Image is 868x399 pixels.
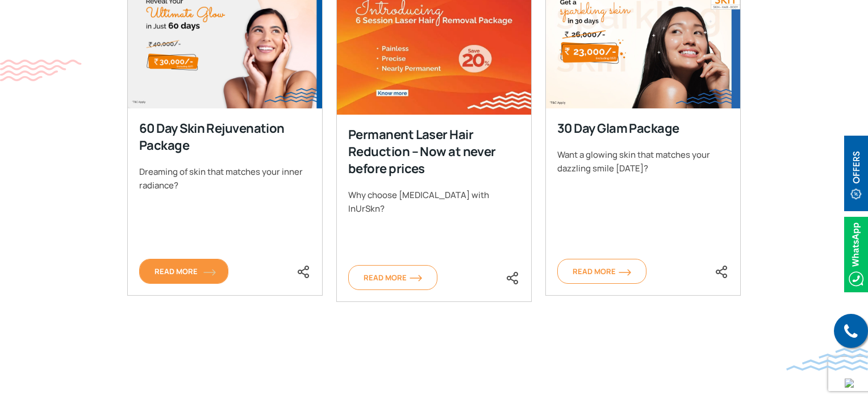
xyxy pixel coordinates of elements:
[844,136,868,211] img: offerBt
[506,271,519,283] a: <div class="socialicons"><span class="close_share"><i class="fa fa-close"></i></span> <a href="ht...
[715,265,728,279] img: share
[557,259,646,284] a: Read Moreorange-arrow
[139,165,311,192] div: Dreaming of skin that matches your inner radiance?
[786,348,868,371] img: bluewave
[364,272,422,283] span: Read More
[348,265,437,290] a: Read Moreorange-arrow
[297,264,310,277] a: <div class="socialicons"><span class="close_share"><i class="fa fa-close"></i></span> <a href="ht...
[845,379,854,388] img: up-blue-arrow.svg
[155,266,213,276] span: Read More
[844,217,868,292] img: Whatsappicon
[297,265,310,279] img: share
[410,275,422,282] img: orange-arrow
[619,269,631,276] img: orange-arrow
[844,247,868,259] a: Whatsappicon
[715,264,728,277] a: <div class="socialicons"><span class="close_share"><i class="fa fa-close"></i></span> <a href="ht...
[573,266,631,276] span: Read More
[203,269,216,276] img: orange-arrow
[139,120,310,154] div: 60 Day Skin Rejuvenation Package
[348,126,519,177] div: Permanent Laser Hair Reduction – Now at never before prices
[506,271,519,285] img: share
[557,148,729,175] div: Want a glowing skin that matches your dazzling smile [DATE]?
[139,259,228,284] a: Read Moreorange-arrow
[557,120,728,137] div: 30 Day Glam Package
[348,188,520,216] div: Why choose [MEDICAL_DATA] with InUrSkn?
